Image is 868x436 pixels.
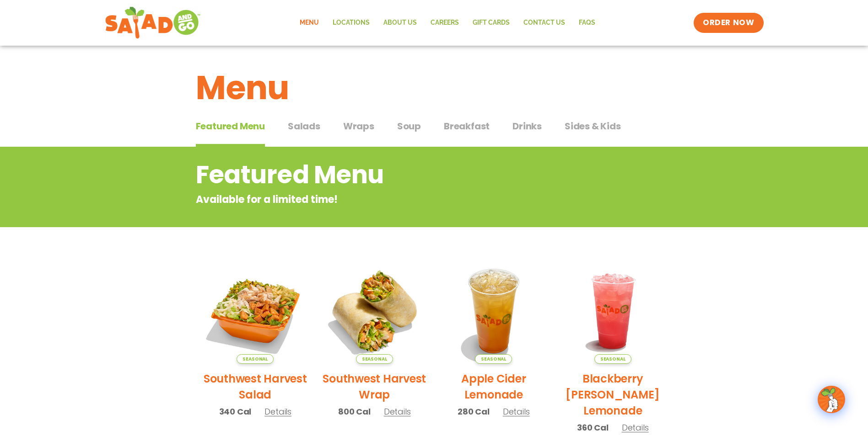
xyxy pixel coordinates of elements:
[694,13,763,33] a: ORDER NOW
[196,192,599,207] p: Available for a limited time!
[444,119,490,133] span: Breakfast
[203,371,308,403] h2: Southwest Harvest Salad
[196,119,265,133] span: Featured Menu
[196,116,673,147] div: Tabbed content
[293,12,602,33] nav: Menu
[424,12,466,33] a: Careers
[441,371,547,403] h2: Apple Cider Lemonade
[343,119,374,133] span: Wraps
[441,258,547,364] img: Product photo for Apple Cider Lemonade
[560,258,666,364] img: Product photo for Blackberry Bramble Lemonade
[338,405,371,418] span: 800 Cal
[288,119,320,133] span: Salads
[377,12,424,33] a: About Us
[326,12,377,33] a: Locations
[577,421,609,434] span: 360 Cal
[458,405,490,418] span: 280 Cal
[219,405,252,418] span: 340 Cal
[503,406,530,417] span: Details
[356,354,393,364] span: Seasonal
[622,422,649,433] span: Details
[293,12,326,33] a: Menu
[384,406,411,417] span: Details
[475,354,512,364] span: Seasonal
[203,258,308,364] img: Product photo for Southwest Harvest Salad
[560,371,666,419] h2: Blackberry [PERSON_NAME] Lemonade
[819,387,844,412] img: wpChatIcon
[105,5,201,41] img: new-SAG-logo-768×292
[264,406,291,417] span: Details
[196,63,673,112] h1: Menu
[517,12,572,33] a: Contact Us
[322,371,427,403] h2: Southwest Harvest Wrap
[237,354,274,364] span: Seasonal
[322,258,427,364] img: Product photo for Southwest Harvest Wrap
[466,12,517,33] a: GIFT CARDS
[565,119,621,133] span: Sides & Kids
[512,119,542,133] span: Drinks
[196,156,599,193] h2: Featured Menu
[572,12,602,33] a: FAQs
[397,119,421,133] span: Soup
[703,17,754,28] span: ORDER NOW
[594,354,631,364] span: Seasonal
